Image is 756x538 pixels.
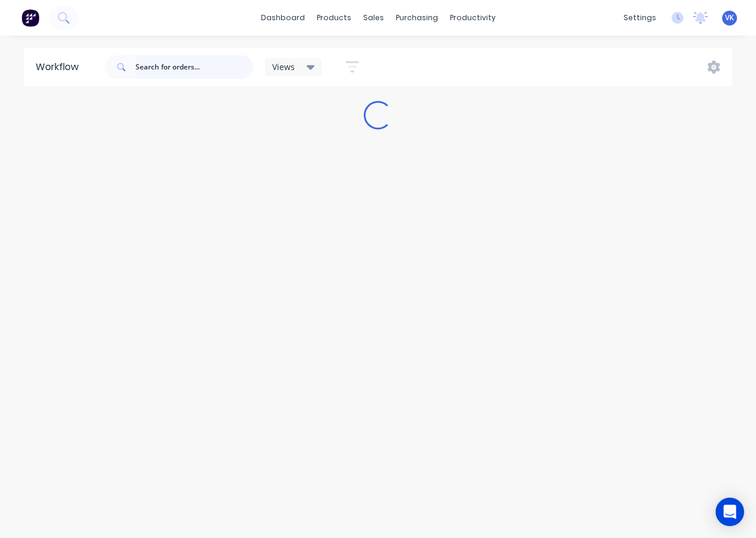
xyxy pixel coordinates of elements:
[390,9,444,27] div: purchasing
[357,9,390,27] div: sales
[21,9,39,27] img: Factory
[36,60,84,74] div: Workflow
[311,9,357,27] div: products
[444,9,502,27] div: productivity
[716,498,744,526] div: Open Intercom Messenger
[255,9,311,27] a: dashboard
[725,12,734,23] span: VK
[136,55,253,79] input: Search for orders...
[618,9,662,27] div: settings
[272,61,295,73] span: Views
